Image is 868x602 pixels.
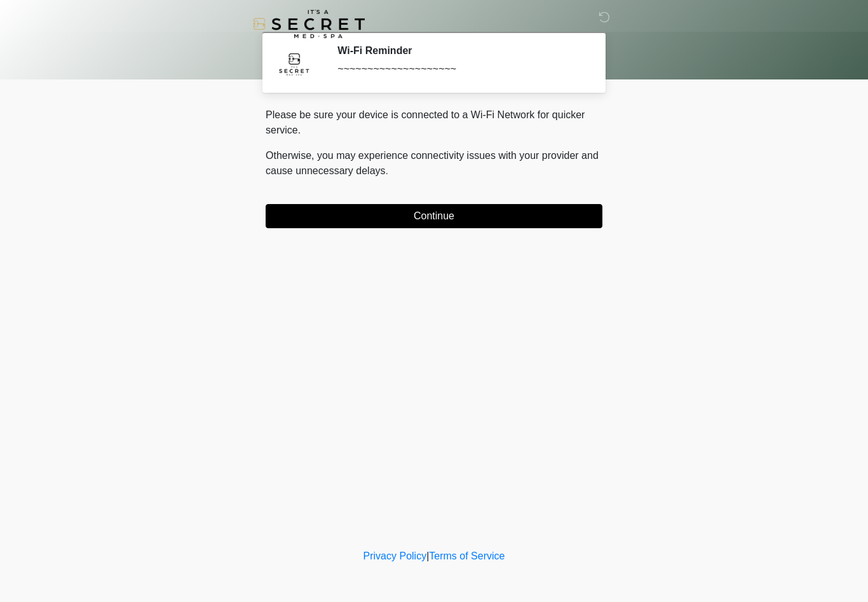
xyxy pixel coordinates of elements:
p: Otherwise, you may experience connectivity issues with your provider and cause unnecessary delays [266,148,602,179]
img: Agent Avatar [275,44,313,83]
img: It's A Secret Med Spa Logo [253,10,365,38]
h2: Wi-Fi Reminder [337,44,583,57]
a: | [426,551,429,561]
span: . [386,165,388,176]
a: Terms of Service [429,551,505,561]
button: Continue [266,204,602,228]
a: Privacy Policy [363,551,427,561]
div: ~~~~~~~~~~~~~~~~~~~~ [337,62,583,77]
p: Please be sure your device is connected to a Wi-Fi Network for quicker service. [266,107,602,138]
